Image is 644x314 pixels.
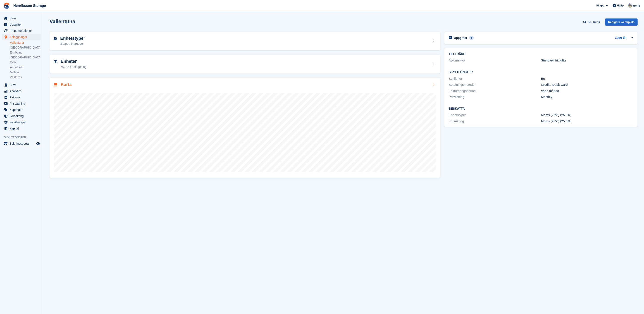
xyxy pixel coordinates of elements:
div: 8 typer, 5 grupper [60,41,85,46]
span: Hjälp [617,3,624,8]
div: Synlighet [449,76,541,81]
h2: Enheter [61,59,86,64]
div: Åtkomsttyp [449,58,541,63]
a: menu [2,28,41,34]
a: Enhetstyper 8 typer, 5 grupper [49,32,440,51]
span: Anläggningar [9,34,35,40]
h2: Karta [61,82,72,87]
div: Prisvisning [449,95,541,100]
span: konto [633,4,640,8]
a: Ängelholm [10,65,41,69]
a: Lägg till [615,35,626,40]
span: CRM [9,82,35,88]
img: unit-type-icn-2b2737a686de81e16bb02015468b77c625bbabd49415b5ef34ead5e3b44a266d.svg [54,37,57,40]
div: Monthly [541,95,633,100]
a: Enheter 50,10% beläggning [49,55,440,74]
a: menu [2,82,41,88]
a: Enköping [10,51,41,55]
div: Betalningsmetoder [449,82,541,87]
a: menu [2,21,41,28]
span: Försäkring [9,113,35,119]
a: menu [2,107,41,113]
a: Förhandsgranska butik [36,141,41,146]
a: Henriksson Storage [12,2,48,9]
span: Prissättning [9,101,35,107]
a: menu [2,34,41,40]
div: Försäkring [449,119,541,124]
span: Analytics [9,88,35,94]
div: Standard hänglås [541,58,633,63]
img: unit-icn-7be61d7bf1b0ce9d3e12c5938cc71ed9869f7b940bace4675aadf7bd6d80202e.svg [54,60,57,63]
div: Moms (25%) (25.0%) [541,119,633,124]
img: stora-icon-8386f47178a22dfd0bd8f6a31ec36ba5ce8667c1dd55bd0f319d3a0aa187defe.svg [3,3,10,9]
span: Uppgifter [9,21,35,28]
div: Moms (25%) (25.0%) [541,113,633,118]
h2: TILLTRÄDE [449,52,633,56]
span: Kapital [9,126,35,132]
div: Varje månad [541,89,633,93]
img: Daniel Axberg [628,3,632,8]
span: Prenumerationer [9,28,35,34]
a: meny [2,141,41,147]
a: Vallentuna [10,41,41,45]
a: Motala [10,70,41,74]
span: Fakturor [9,94,35,100]
a: menu [2,126,41,132]
div: Credit / Debit Card [541,82,633,87]
span: Skapa [596,3,604,8]
a: Västerås [10,75,41,79]
span: Se i butik [587,20,600,24]
span: Inställningar [9,119,35,125]
h2: Beskatta [449,107,633,110]
div: Redigera webbplats [605,18,638,26]
a: [GEOGRAPHIC_DATA] [10,46,41,50]
h2: Vallentuna [49,18,75,24]
a: menu [2,113,41,119]
a: [GEOGRAPHIC_DATA] [10,55,41,60]
h2: Enhetstyper [60,36,85,41]
a: menu [2,88,41,94]
span: Skyltfönster [4,135,43,139]
div: Bo [541,76,633,81]
a: menu [2,94,41,100]
h2: Uppgifter [454,36,467,40]
h2: Skyltfönster [449,70,633,74]
a: menu [2,119,41,125]
a: menu [2,101,41,107]
a: Se i butik [582,18,602,26]
img: map-icn-33ee37083ee616e46c38cad1a60f524a97daa1e2b2c8c0bc3eb3415660979fc1.svg [54,83,57,86]
div: Enhetstyper [449,113,541,118]
div: 50,10% beläggning [61,65,86,69]
a: Eslöv [10,60,41,64]
a: Redigera webbplats [605,18,638,27]
span: Kuponger [9,107,35,113]
span: Hem [9,15,35,21]
span: Bokningsportal [9,141,35,147]
a: menu [2,15,41,21]
div: Faktureringsperiod [449,89,541,93]
div: 1 [469,36,474,40]
a: Karta [49,78,440,178]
